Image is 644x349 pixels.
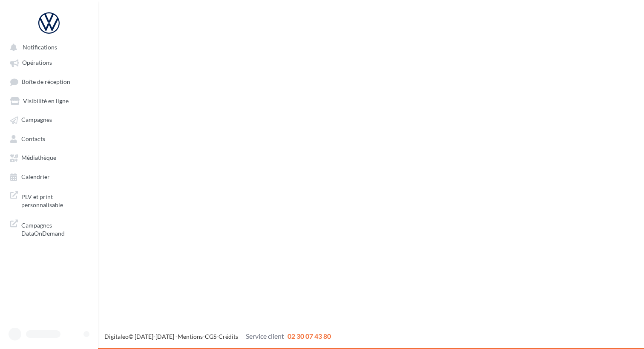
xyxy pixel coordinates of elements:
a: Opérations [5,55,93,70]
span: Boîte de réception [22,78,70,85]
a: PLV et print personnalisable [5,187,93,213]
span: © [DATE]-[DATE] - - - [104,333,331,340]
span: Contacts [21,135,45,142]
a: Campagnes [5,112,93,127]
a: Crédits [218,333,238,340]
a: Contacts [5,131,93,146]
a: Calendrier [5,169,93,184]
span: 02 30 07 43 80 [287,332,331,340]
a: CGS [205,333,216,340]
a: Boîte de réception [5,74,93,89]
span: Service client [246,332,284,340]
span: PLV et print personnalisable [21,191,88,209]
a: Digitaleo [104,333,129,340]
a: Visibilité en ligne [5,93,93,108]
a: Mentions [178,333,203,340]
span: Notifications [23,43,57,51]
span: Médiathèque [21,154,56,162]
span: Campagnes [21,116,52,124]
span: Visibilité en ligne [23,97,69,104]
a: Campagnes DataOnDemand [5,216,93,241]
span: Calendrier [21,173,50,180]
span: Opérations [22,59,52,66]
a: Médiathèque [5,150,93,165]
span: Campagnes DataOnDemand [21,219,88,238]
